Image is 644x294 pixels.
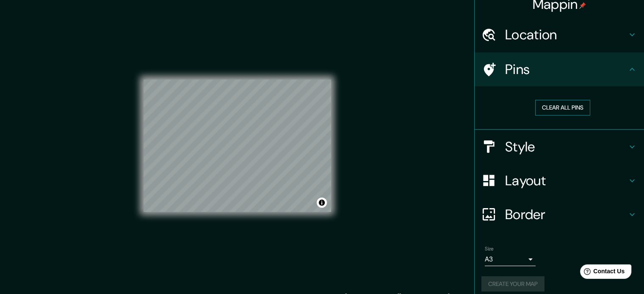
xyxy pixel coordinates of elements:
[505,138,627,155] h4: Style
[475,164,644,198] div: Layout
[144,80,331,212] canvas: Map
[475,198,644,231] div: Border
[485,253,536,266] div: A3
[505,172,627,189] h4: Layout
[485,245,494,252] label: Size
[569,261,635,285] iframe: Help widget launcher
[505,26,627,43] h4: Location
[535,100,590,115] button: Clear all pins
[317,198,327,208] button: Toggle attribution
[505,206,627,223] h4: Border
[475,130,644,164] div: Style
[475,18,644,52] div: Location
[579,2,586,9] img: pin-icon.png
[475,52,644,86] div: Pins
[505,61,627,78] h4: Pins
